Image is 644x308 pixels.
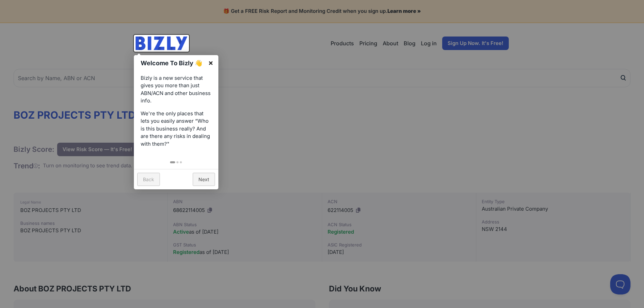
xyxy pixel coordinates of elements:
[141,110,212,148] p: We're the only places that lets you easily answer “Who is this business really? And are there any...
[141,74,212,105] p: Bizly is a new service that gives you more than just ABN/ACN and other business info.
[203,55,218,70] a: ×
[137,173,160,186] a: Back
[193,173,215,186] a: Next
[141,58,205,68] h1: Welcome To Bizly 👋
